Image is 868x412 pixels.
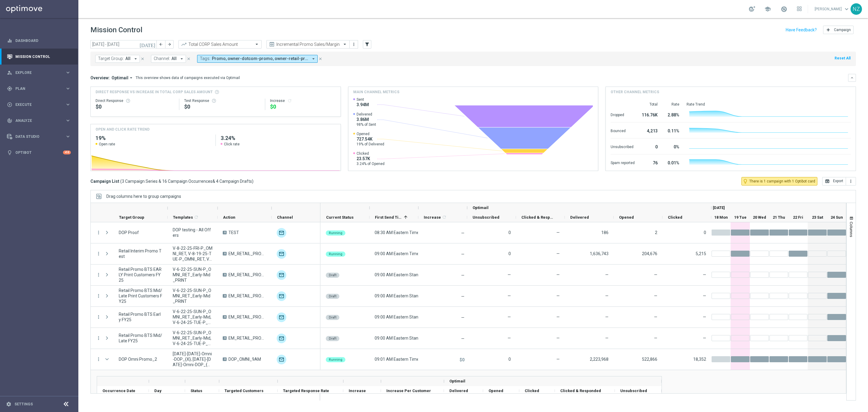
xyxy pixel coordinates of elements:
[822,179,856,183] multiple-options-button: Export to CSV
[7,54,71,59] button: Mission Control
[461,315,464,320] span: —
[851,3,862,15] div: NZ
[173,309,212,325] span: V-6-22-25-SUN-P_OMNI_RET_Early-Mid, V-6-24-25-TUE-P_OMNI_RET_Early-Mid, V-6-28-25-FRI-P_OMNI_RET_...
[96,272,101,277] button: more_vert
[179,56,184,62] i: arrow_drop_down
[654,272,657,277] span: —
[90,75,110,81] h3: Overview:
[96,293,101,299] button: more_vert
[173,288,212,304] span: V-6-22-25-SUN-P_OMNI_RET_Early-Mid_PRINT
[197,55,318,63] button: Tags: Promo, owner-dotcom-promo, owner-retail-promo, promo arrow_drop_down
[357,102,369,107] span: 3.94M
[136,75,240,81] div: This overview shows data of campaigns executed via Optimail
[119,215,144,220] span: Target Group
[7,134,71,139] button: Data Studio keyboard_arrow_right
[353,89,399,95] h4: Main channel metrics
[91,243,320,265] div: Press SPACE to select this row.
[139,40,157,49] button: [DATE]
[665,157,679,167] div: 0.01%
[442,215,447,220] i: refresh
[200,56,210,61] span: Tags:
[329,231,342,235] span: Running
[287,98,292,103] i: refresh
[228,293,266,299] span: EM_RETAIL_PROMO
[734,215,747,220] span: 19 Tue
[15,103,65,106] span: Execute
[112,75,128,81] span: Optimail
[461,336,464,341] span: —
[151,55,186,63] button: Channel: All arrow_drop_down
[749,179,815,184] span: There is 1 campaign with 1 Optibot card
[363,40,371,49] button: filter_alt
[96,251,101,256] i: more_vert
[611,157,635,167] div: Spam reported
[665,102,679,107] div: Rate
[7,38,71,43] button: equalizer Dashboard
[508,336,511,341] span: —
[849,222,854,237] span: Columns
[611,125,635,135] div: Bounced
[15,71,65,74] span: Explore
[329,294,336,298] span: Draft
[831,215,843,220] span: 24 Sun
[461,294,464,299] span: —
[7,33,71,49] div: Dashboard
[7,70,71,75] div: person_search Explore keyboard_arrow_right
[7,86,71,91] div: gps_fixed Plan keyboard_arrow_right
[326,230,345,236] colored-tag: Running
[318,57,322,61] i: close
[96,357,101,362] button: more_vert
[461,273,464,278] span: —
[119,230,139,235] span: DOP Proof
[7,150,12,155] i: lightbulb
[329,252,342,256] span: Running
[7,144,71,160] div: Optibot
[119,248,162,259] span: Retail Interim Promo Test
[184,98,260,103] div: Test Response
[318,55,323,62] button: close
[173,330,212,346] span: V-6-22-25-SUN-P_OMNI_RET_Early-Mid, V-6-24-25-TUE-P_OMNI_RET_Early-Mid, V-6-28-25-FRI-P_OMNI_RET_...
[212,179,215,184] span: &
[326,272,339,278] colored-tag: Draft
[461,231,464,236] span: —
[91,307,320,328] div: Press SPACE to select this row.
[461,252,464,257] span: —
[173,227,212,238] span: DOP testing - All Offers
[125,56,131,61] span: All
[96,230,101,235] button: more_vert
[642,251,657,256] span: 204,676
[216,179,252,184] span: 4 Campaign Drafts
[96,335,101,341] i: more_vert
[7,118,71,123] div: track_changes Analyze keyboard_arrow_right
[424,215,441,220] span: Increase
[642,109,658,119] div: 116.76K
[277,334,286,343] div: Optimail
[269,41,275,47] i: preview
[15,144,63,160] a: Optibot
[7,150,71,155] button: lightbulb Optibot +10
[15,49,71,65] a: Mission Control
[223,336,227,340] span: A
[375,293,438,298] span: 09:00 AM Eastern Standard Time
[703,315,706,319] span: —
[357,97,369,102] span: Sent
[375,251,471,256] span: 09:00 AM Eastern Time (New York) (UTC -04:00)
[277,249,286,259] img: Optimail
[320,222,846,243] div: Press SPACE to select this row.
[194,215,199,220] i: refresh
[825,179,830,184] i: open_in_browser
[556,272,560,277] span: —
[119,333,162,344] span: Retail Promo BTS Mid/Late FY25
[157,40,165,49] button: arrow_back
[277,291,286,301] div: Optimail
[96,89,213,95] span: Direct Response VS Increase In Total CORP Sales Amount
[654,315,657,319] span: —
[665,125,679,135] div: 0.11%
[357,156,385,161] span: 23.57K
[556,336,560,341] span: —
[605,293,609,298] span: —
